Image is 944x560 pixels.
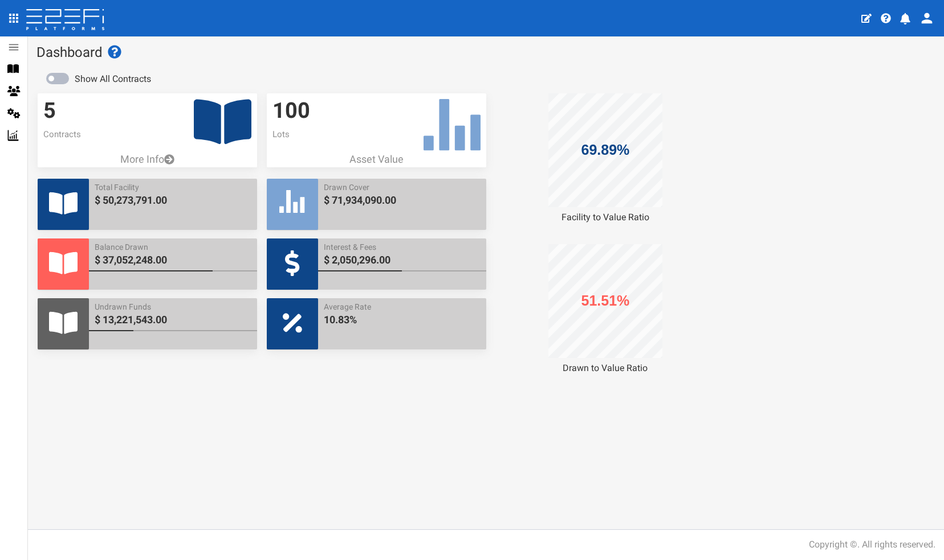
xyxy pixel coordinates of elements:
[95,312,251,327] span: $ 13,221,543.00
[267,152,486,167] p: Asset Value
[95,253,251,267] span: $ 37,052,248.00
[36,45,935,60] h1: Dashboard
[496,362,715,375] div: Drawn to Value Ratio
[95,301,251,312] span: Undrawn Funds
[324,182,481,193] span: Drawn Cover
[95,182,251,193] span: Total Facility
[95,193,251,208] span: $ 50,273,791.00
[272,99,481,123] h3: 100
[95,241,251,253] span: Balance Drawn
[809,538,935,551] div: Copyright ©. All rights reserved.
[324,312,481,327] span: 10.83%
[496,211,715,224] div: Facility to Value Ratio
[43,129,251,141] p: Contracts
[324,253,481,267] span: $ 2,050,296.00
[324,301,481,312] span: Average Rate
[272,129,481,141] p: Lots
[43,99,251,123] h3: 5
[324,193,481,208] span: $ 71,934,090.00
[38,152,257,167] a: More Info
[75,73,151,86] label: Show All Contracts
[324,241,481,253] span: Interest & Fees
